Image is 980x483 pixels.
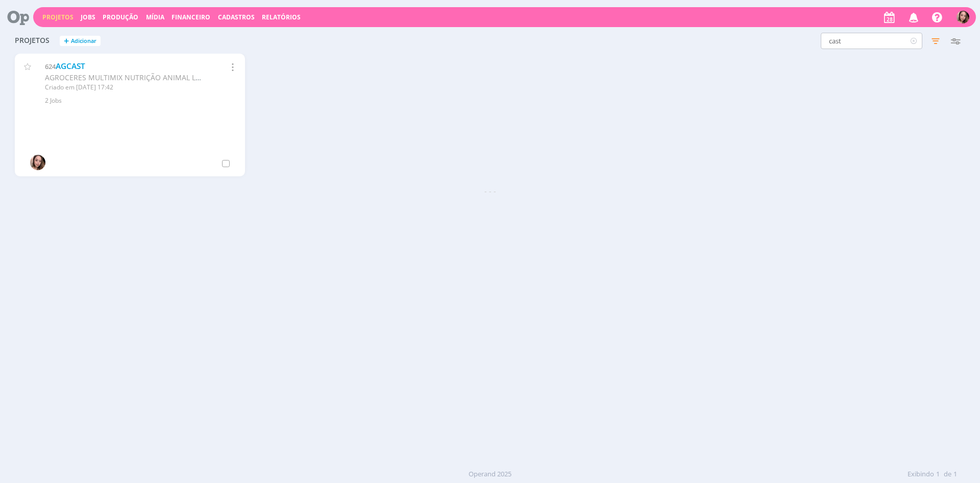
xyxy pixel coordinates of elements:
[78,13,99,21] button: Jobs
[30,155,45,170] img: T
[100,13,141,21] button: Produção
[45,62,56,71] span: 624
[171,13,210,21] a: Financeiro
[39,13,77,21] button: Projetos
[15,36,50,45] span: Projetos
[936,469,940,479] span: 1
[45,73,211,82] span: AGROCERES MULTIMIX NUTRIÇÃO ANIMAL LTDA.
[259,13,304,21] button: Relatórios
[908,469,934,479] span: Exibindo
[103,13,138,21] a: Produção
[143,13,167,21] button: Mídia
[45,83,202,92] div: Criado em [DATE] 17:42
[146,13,164,21] a: Mídia
[10,186,970,196] div: - - -
[45,96,232,105] div: 2 Jobs
[953,469,957,479] span: 1
[42,13,73,21] a: Projetos
[218,13,255,21] span: Cadastros
[944,469,951,479] span: de
[956,8,970,26] button: T
[215,13,258,21] button: Cadastros
[262,13,301,21] a: Relatórios
[64,36,69,47] span: +
[168,13,213,21] button: Financeiro
[60,36,101,47] button: +Adicionar
[81,13,95,21] a: Jobs
[957,11,969,24] img: T
[821,33,922,49] input: Busca
[71,38,96,44] span: Adicionar
[56,61,85,72] a: AGCAST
